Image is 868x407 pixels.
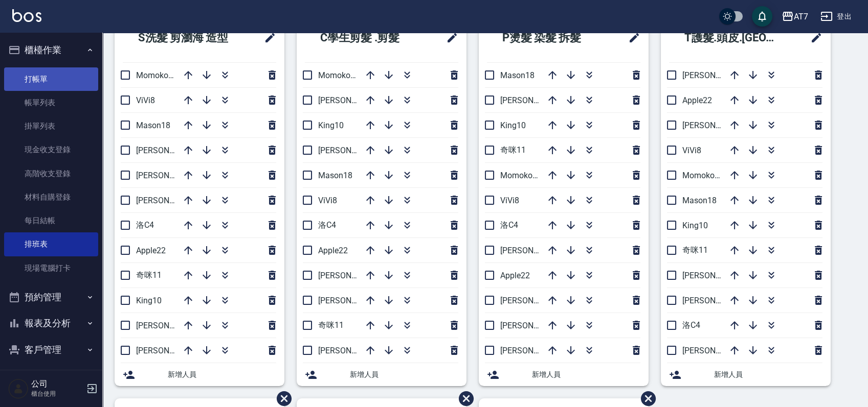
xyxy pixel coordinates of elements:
[318,171,352,180] span: Mason18
[682,70,748,80] span: [PERSON_NAME]2
[500,271,530,280] span: Apple22
[136,270,162,280] span: 奇咪11
[12,9,41,22] img: Logo
[136,220,154,230] span: 洛C4
[669,19,797,56] h2: T護髮.頭皮.[GEOGRAPHIC_DATA]
[136,146,202,155] span: [PERSON_NAME]2
[136,246,166,255] span: Apple22
[500,171,542,180] span: Momoko12
[168,369,276,380] span: 新增人員
[318,296,384,305] span: [PERSON_NAME]2
[752,6,772,27] button: save
[500,196,519,205] span: ViVi8
[4,185,98,209] a: 材料自購登錄
[777,6,812,27] button: AT7
[500,346,566,355] span: [PERSON_NAME]6
[500,220,518,230] span: 洛C4
[500,246,566,255] span: [PERSON_NAME]2
[682,121,750,130] span: [PERSON_NAME] 5
[318,146,384,155] span: [PERSON_NAME]6
[487,19,609,56] h2: P燙髮 染髮 拆髮
[318,346,386,355] span: [PERSON_NAME] 5
[714,369,822,380] span: 新增人員
[318,196,337,205] span: ViVi8
[4,114,98,138] a: 掛單列表
[136,70,177,80] span: Momoko12
[318,70,360,80] span: Momoko12
[682,146,701,155] span: ViVi8
[440,26,458,50] span: 修改班表的標題
[31,379,83,389] h5: 公司
[682,221,708,230] span: King10
[318,121,344,130] span: King10
[305,19,427,56] h2: C學生剪髮 .剪髮
[123,19,251,56] h2: S洗髮 剪瀏海 造型
[532,369,640,380] span: 新增人員
[136,296,162,305] span: King10
[794,10,808,23] div: AT7
[500,95,566,105] span: [PERSON_NAME]7
[136,346,202,355] span: [PERSON_NAME]7
[297,363,466,386] div: 新增人員
[136,171,204,180] span: [PERSON_NAME] 5
[682,296,748,305] span: [PERSON_NAME]9
[258,26,276,50] span: 修改班表的標題
[8,378,29,399] img: Person
[4,209,98,232] a: 每日結帳
[136,321,202,330] span: [PERSON_NAME]9
[500,145,526,155] span: 奇咪11
[4,337,98,363] button: 客戶管理
[479,363,649,386] div: 新增人員
[500,296,568,305] span: [PERSON_NAME] 5
[350,369,458,380] span: 新增人員
[318,271,384,280] span: [PERSON_NAME]7
[682,346,748,355] span: [PERSON_NAME]7
[4,232,98,256] a: 排班表
[661,363,831,386] div: 新增人員
[4,363,98,389] button: 員工及薪資
[318,220,336,230] span: 洛C4
[682,171,724,180] span: Momoko12
[682,196,717,205] span: Mason18
[4,284,98,310] button: 預約管理
[4,256,98,280] a: 現場電腦打卡
[682,245,708,255] span: 奇咪11
[500,121,526,130] span: King10
[682,320,700,330] span: 洛C4
[622,26,640,50] span: 修改班表的標題
[816,7,856,26] button: 登出
[31,389,83,398] p: 櫃台使用
[4,162,98,185] a: 高階收支登錄
[4,310,98,337] button: 報表及分析
[682,95,712,105] span: Apple22
[318,320,344,330] span: 奇咪11
[682,271,748,280] span: [PERSON_NAME]6
[4,67,98,91] a: 打帳單
[500,70,535,80] span: Mason18
[4,91,98,114] a: 帳單列表
[500,321,566,330] span: [PERSON_NAME]9
[4,37,98,63] button: 櫃檯作業
[318,246,348,255] span: Apple22
[318,95,384,105] span: [PERSON_NAME]9
[136,196,202,205] span: [PERSON_NAME]6
[136,121,170,130] span: Mason18
[804,26,822,50] span: 修改班表的標題
[136,95,155,105] span: ViVi8
[4,138,98,161] a: 現金收支登錄
[115,363,284,386] div: 新增人員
